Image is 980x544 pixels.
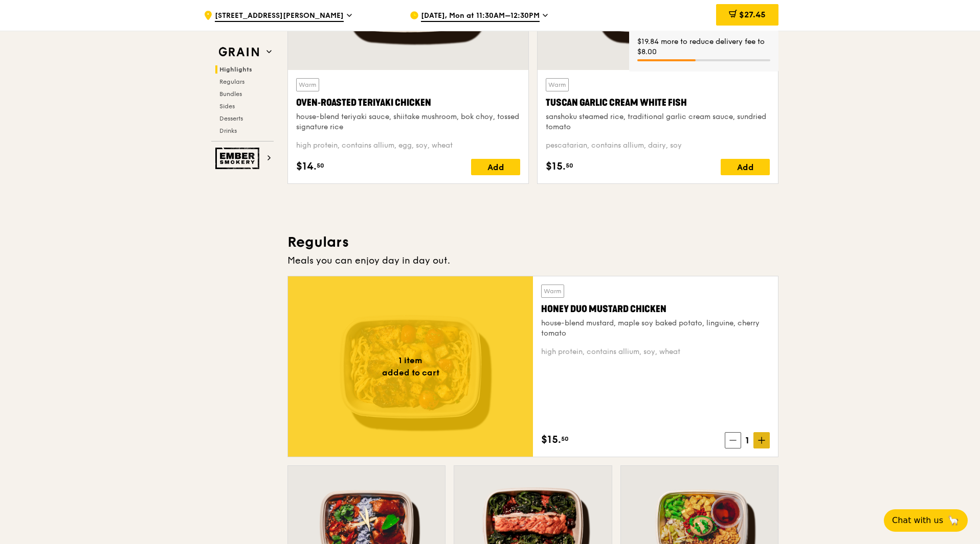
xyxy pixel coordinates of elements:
div: sanshoku steamed rice, traditional garlic cream sauce, sundried tomato [546,112,770,132]
span: 🦙 [947,514,960,527]
div: house-blend mustard, maple soy baked potato, linguine, cherry tomato [541,318,770,339]
div: Warm [296,78,319,91]
div: $19.84 more to reduce delivery fee to $8.00 [637,37,770,57]
span: Drinks [219,127,237,134]
span: [STREET_ADDRESS][PERSON_NAME] [215,11,344,22]
div: Meals you can enjoy day in day out. [287,253,778,268]
span: Regulars [219,78,244,85]
img: Ember Smokery web logo [215,148,262,169]
span: 50 [317,161,324,170]
div: Warm [546,78,569,91]
div: pescatarian, contains allium, dairy, soy [546,140,770,151]
span: [DATE], Mon at 11:30AM–12:30PM [421,11,540,22]
span: Bundles [219,90,242,98]
div: Oven‑Roasted Teriyaki Chicken [296,96,520,110]
span: $14. [296,159,317,174]
span: 50 [566,161,573,170]
div: high protein, contains allium, soy, wheat [541,347,770,357]
span: $15. [546,159,566,174]
div: Add [471,159,520,175]
div: Warm [541,285,564,298]
button: Chat with us🦙 [884,509,968,532]
span: Chat with us [892,514,943,527]
span: Highlights [219,66,252,73]
span: 50 [561,435,569,443]
span: Desserts [219,115,243,122]
span: $15. [541,432,561,447]
div: high protein, contains allium, egg, soy, wheat [296,140,520,151]
span: $27.45 [739,10,766,19]
img: Grain web logo [215,43,262,61]
h3: Regulars [287,233,778,251]
div: Honey Duo Mustard Chicken [541,302,770,316]
span: 1 [741,433,753,447]
div: Add [721,159,770,175]
div: Tuscan Garlic Cream White Fish [546,96,770,110]
div: house-blend teriyaki sauce, shiitake mushroom, bok choy, tossed signature rice [296,112,520,132]
span: Sides [219,103,235,110]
